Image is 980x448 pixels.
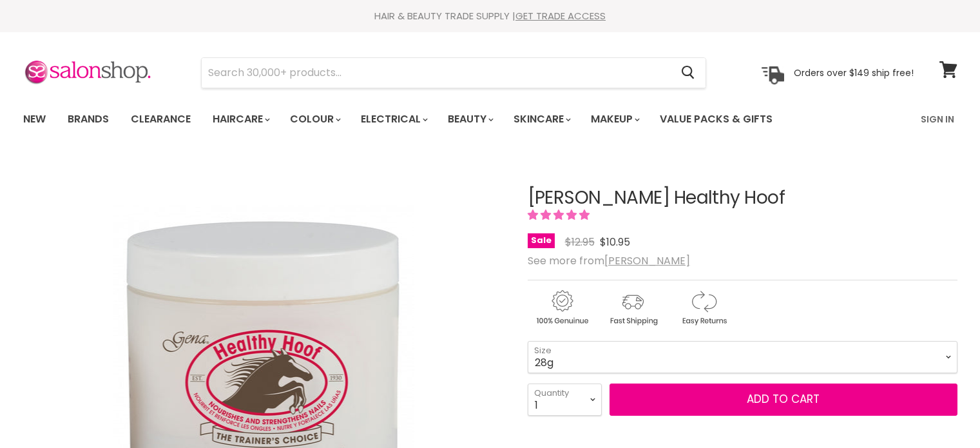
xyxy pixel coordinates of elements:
form: Product [201,57,706,88]
input: Search [202,58,671,88]
a: Skincare [504,106,579,133]
button: Add to cart [610,384,957,416]
a: Clearance [121,106,200,133]
a: Makeup [581,106,648,133]
a: Beauty [438,106,501,133]
p: Orders over $149 ship free! [794,66,914,78]
span: $12.95 [565,235,595,249]
span: Sale [528,233,555,248]
img: returns.gif [669,288,738,327]
img: genuine.gif [528,288,596,327]
span: Add to cart [747,391,820,407]
span: 4.88 stars [528,208,592,222]
span: $10.95 [600,235,630,249]
a: Colour [280,106,349,133]
a: Brands [58,106,119,133]
h1: [PERSON_NAME] Healthy Hoof [528,188,957,208]
ul: Main menu [14,101,848,138]
a: Haircare [203,106,278,133]
a: Electrical [351,106,436,133]
nav: Main [7,101,974,138]
a: Value Packs & Gifts [650,106,782,133]
div: HAIR & BEAUTY TRADE SUPPLY | [7,10,974,23]
a: GET TRADE ACCESS [515,9,606,23]
a: Sign In [913,106,962,133]
button: Search [671,58,706,88]
a: [PERSON_NAME] [604,253,690,268]
a: New [14,106,55,133]
img: shipping.gif [599,288,667,327]
select: Quantity [528,384,602,416]
span: See more from [528,253,690,268]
